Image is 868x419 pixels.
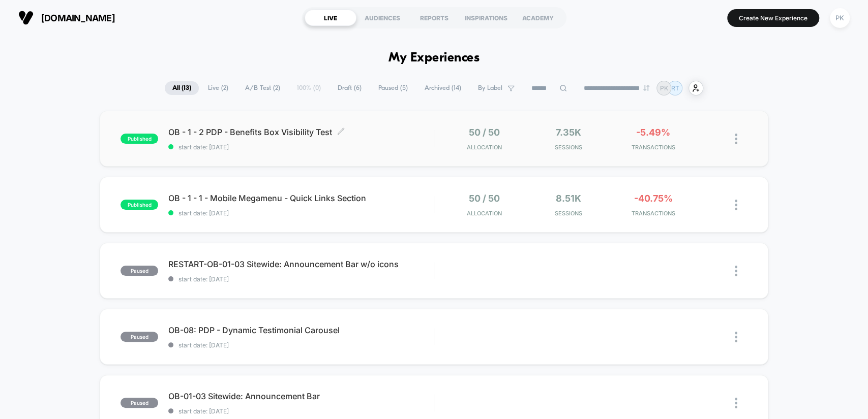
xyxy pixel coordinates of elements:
[305,10,356,26] div: LIVE
[735,266,737,276] img: close
[469,127,500,138] span: 50 / 50
[830,8,850,28] div: PK
[512,10,564,26] div: ACADEMY
[529,210,608,217] span: Sessions
[735,398,737,408] img: close
[121,200,158,210] span: published
[636,127,670,138] span: -5.49%
[460,10,512,26] div: INSPIRATIONS
[121,332,158,342] span: paused
[735,134,737,144] img: close
[168,275,433,283] span: start date: [DATE]
[634,193,672,204] span: -40.75%
[660,84,668,92] p: PK
[330,81,369,95] span: Draft ( 6 )
[200,81,236,95] span: Live ( 2 )
[478,84,502,92] span: By Label
[168,259,433,269] span: RESTART-OB-01-03 Sitewide: Announcement Bar w/o icons
[15,10,118,26] button: [DOMAIN_NAME]
[371,81,415,95] span: Paused ( 5 )
[356,10,408,26] div: AUDIENCES
[735,200,737,210] img: close
[408,10,460,26] div: REPORTS
[613,210,693,217] span: TRANSACTIONS
[388,51,480,66] h1: My Experiences
[18,10,34,25] img: Visually logo
[165,81,199,95] span: All ( 13 )
[467,144,502,151] span: Allocation
[467,210,502,217] span: Allocation
[556,127,581,138] span: 7.35k
[168,193,433,203] span: OB - 1 - 1 - Mobile Megamenu - Quick Links Section
[121,398,158,408] span: paused
[643,85,649,91] img: end
[168,391,433,401] span: OB-01-03 Sitewide: Announcement Bar
[417,81,469,95] span: Archived ( 14 )
[556,193,581,204] span: 8.51k
[168,407,433,415] span: start date: [DATE]
[727,9,819,27] button: Create New Experience
[121,134,158,144] span: published
[168,341,433,349] span: start date: [DATE]
[469,193,500,204] span: 50 / 50
[237,81,288,95] span: A/B Test ( 2 )
[168,325,433,335] span: OB-08: PDP - Dynamic Testimonial Carousel
[613,144,693,151] span: TRANSACTIONS
[121,266,158,276] span: paused
[168,127,433,137] span: OB - 1 - 2 PDP - Benefits Box Visibility Test
[168,143,433,151] span: start date: [DATE]
[529,144,608,151] span: Sessions
[827,8,853,28] button: PK
[168,209,433,217] span: start date: [DATE]
[41,13,115,23] span: [DOMAIN_NAME]
[671,84,679,92] p: RT
[735,332,737,342] img: close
